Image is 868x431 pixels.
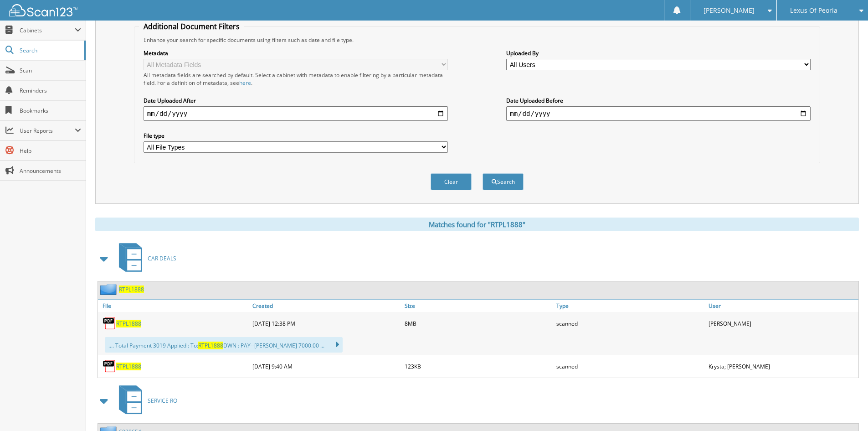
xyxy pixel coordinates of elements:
[790,8,837,13] span: Lexus Of Peoria
[148,254,176,262] span: CAR DEALS
[704,8,755,13] span: [PERSON_NAME]
[20,67,81,74] span: Scan
[148,397,177,405] span: SERVICE RO
[554,357,706,375] div: scanned
[431,173,472,190] button: Clear
[20,87,81,94] span: Reminders
[139,36,815,44] div: Enhance your search for specific documents using filters such as date and file type.
[144,71,448,87] div: All metadata fields are searched by default. Select a cabinet with metadata to enable filtering b...
[116,363,141,370] a: RTPL1888
[250,357,402,375] div: [DATE] 9:40 AM
[98,300,250,312] a: File
[506,106,811,121] input: end
[554,314,706,332] div: scanned
[100,284,119,295] img: folder2.png
[554,300,706,312] a: Type
[103,359,116,373] img: PDF.png
[116,320,141,327] a: RTPL1888
[105,337,343,353] div: .... Total Payment 3019 Applied : To: DWN : PAY--[PERSON_NAME] 7000.00 ...
[20,147,81,155] span: Help
[103,317,116,330] img: PDF.png
[9,4,77,16] img: scan123-logo-white.svg
[402,314,555,332] div: 8MB
[706,314,858,332] div: [PERSON_NAME]
[95,218,859,231] div: Matches found for "RTPL1888"
[198,342,223,349] span: RTPL1888
[144,97,448,104] label: Date Uploaded After
[822,387,868,431] iframe: Chat Widget
[144,49,448,57] label: Metadata
[139,21,244,31] legend: Additional Document Filters
[706,357,858,375] div: Krysta; [PERSON_NAME]
[239,79,251,87] a: here
[20,107,81,114] span: Bookmarks
[250,314,402,332] div: [DATE] 12:38 PM
[20,167,81,175] span: Announcements
[144,132,448,140] label: File type
[119,286,144,293] a: RTPL1888
[506,97,811,104] label: Date Uploaded Before
[20,26,75,34] span: Cabinets
[113,240,176,276] a: CAR DEALS
[20,127,75,135] span: User Reports
[483,173,524,190] button: Search
[402,300,555,312] a: Size
[20,47,80,54] span: Search
[113,383,177,419] a: SERVICE RO
[706,300,858,312] a: User
[506,49,811,57] label: Uploaded By
[402,357,555,375] div: 123KB
[144,106,448,121] input: start
[250,300,402,312] a: Created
